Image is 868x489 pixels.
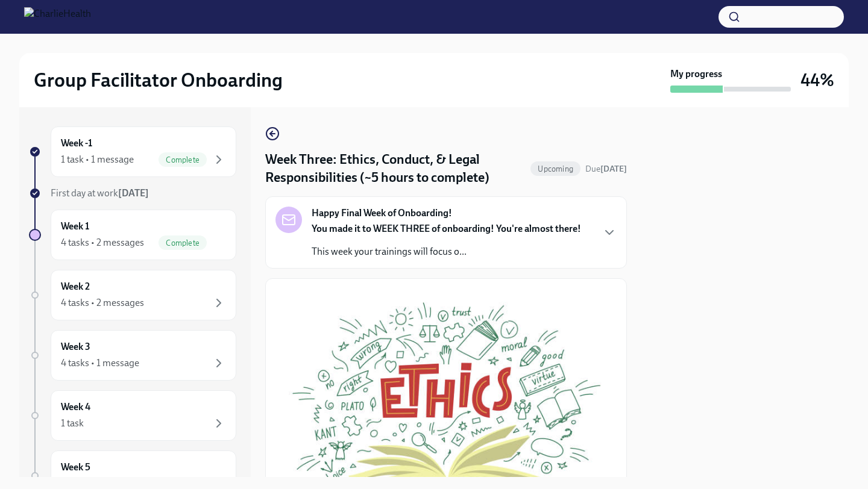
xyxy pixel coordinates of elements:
[61,236,144,249] div: 4 tasks • 2 messages
[29,390,236,441] a: Week 41 task
[61,417,84,430] div: 1 task
[118,187,149,199] strong: [DATE]
[159,238,207,248] span: Complete
[312,245,581,258] p: This week your trainings will focus o...
[600,164,627,174] strong: [DATE]
[34,68,283,92] h2: Group Facilitator Onboarding
[61,280,90,293] h6: Week 2
[159,155,207,164] span: Complete
[61,220,89,233] h6: Week 1
[670,67,722,81] strong: My progress
[312,223,581,234] strong: You made it to WEEK THREE of onboarding! You're almost there!
[265,151,526,187] h4: Week Three: Ethics, Conduct, & Legal Responsibilities (~5 hours to complete)
[61,357,139,370] div: 4 tasks • 1 message
[29,270,236,320] a: Week 24 tasks • 2 messages
[29,330,236,381] a: Week 34 tasks • 1 message
[61,153,134,166] div: 1 task • 1 message
[585,163,627,175] span: September 1st, 2025 09:00
[800,69,834,91] h3: 44%
[29,210,236,260] a: Week 14 tasks • 2 messagesComplete
[585,164,627,174] span: Due
[61,400,90,414] h6: Week 4
[312,207,452,220] strong: Happy Final Week of Onboarding!
[51,187,149,199] span: First day at work
[29,126,236,177] a: Week -11 task • 1 messageComplete
[530,164,580,173] span: Upcoming
[61,296,144,310] div: 4 tasks • 2 messages
[61,137,92,150] h6: Week -1
[61,461,90,474] h6: Week 5
[29,187,236,200] a: First day at work[DATE]
[61,340,90,354] h6: Week 3
[24,7,91,26] img: CharlieHealth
